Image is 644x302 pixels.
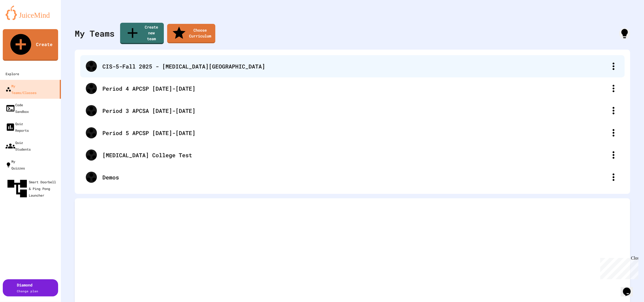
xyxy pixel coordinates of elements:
div: Explore [6,70,19,77]
iframe: chat widget [598,256,638,279]
div: Quiz Reports [6,120,29,134]
div: [MEDICAL_DATA] College Test [80,144,625,166]
div: Period 4 APCSP [DATE]-[DATE] [80,77,625,100]
div: Demos [102,173,608,181]
div: Chat with us now!Close [2,2,38,35]
div: Diamond [17,282,38,294]
div: How it works [619,28,630,39]
div: Smart Doorbell & Ping Pong Launcher [6,177,59,200]
a: Choose Curriculum [167,24,215,43]
span: Change plan [17,289,38,293]
div: CIS-5-Fall 2025 - [MEDICAL_DATA][GEOGRAPHIC_DATA] [102,62,608,70]
div: Period 4 APCSP [DATE]-[DATE] [102,84,608,93]
div: CIS-5-Fall 2025 - [MEDICAL_DATA][GEOGRAPHIC_DATA] [80,55,625,77]
a: Create [3,29,58,61]
div: Period 5 APCSP [DATE]-[DATE] [102,129,608,137]
div: My Quizzes [6,158,25,171]
button: DiamondChange plan [3,279,58,296]
div: My Teams [75,27,115,40]
a: Create new team [120,23,164,44]
div: My Teams/Classes [6,83,37,96]
div: Quiz Students [6,139,31,153]
img: logo-orange.svg [6,6,55,20]
div: Period 3 APCSA [DATE]-[DATE] [80,100,625,122]
div: Period 3 APCSA [DATE]-[DATE] [102,106,608,115]
iframe: chat widget [621,280,638,296]
div: Period 5 APCSP [DATE]-[DATE] [80,122,625,144]
div: [MEDICAL_DATA] College Test [102,151,608,159]
div: Code Sandbox [6,101,29,115]
div: Demos [80,166,625,188]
